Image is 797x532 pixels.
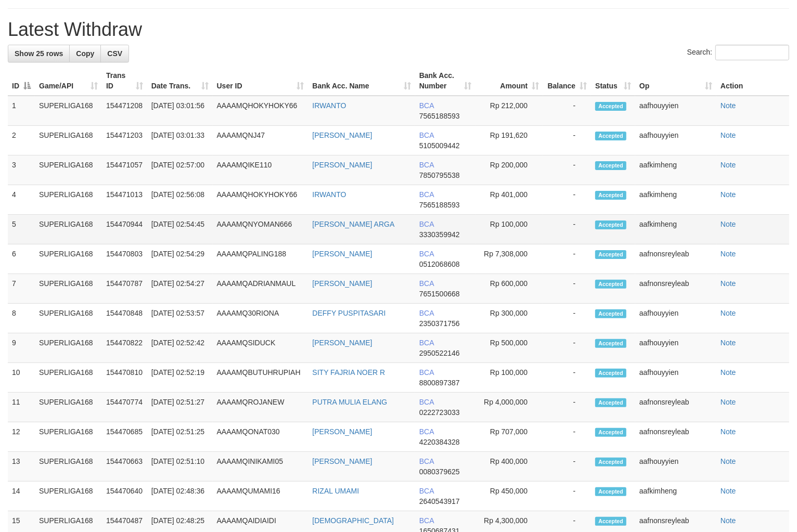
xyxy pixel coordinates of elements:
[147,274,213,304] td: [DATE] 02:54:27
[595,487,626,496] span: Accepted
[721,161,736,169] a: Note
[591,66,635,96] th: Status: activate to sort column ascending
[35,66,102,96] th: Game/API: activate to sort column ascending
[419,101,434,110] span: BCA
[147,96,213,126] td: [DATE] 03:01:56
[8,96,35,126] td: 1
[147,393,213,422] td: [DATE] 02:51:27
[312,516,394,525] a: [DEMOGRAPHIC_DATA]
[312,161,372,169] a: [PERSON_NAME]
[308,66,415,96] th: Bank Acc. Name: activate to sort column ascending
[419,427,434,436] span: BCA
[721,398,736,406] a: Note
[475,185,544,215] td: Rp 401,000
[635,155,716,185] td: aafkimheng
[721,101,736,110] a: Note
[102,304,147,333] td: 154470848
[543,333,591,363] td: -
[475,482,544,511] td: Rp 450,000
[419,516,434,525] span: BCA
[312,398,387,406] a: PUTRA MULIA ELANG
[213,452,308,482] td: AAAAMQINIKAMI05
[147,126,213,155] td: [DATE] 03:01:33
[475,155,544,185] td: Rp 200,000
[595,369,626,378] span: Accepted
[147,333,213,363] td: [DATE] 02:52:42
[8,422,35,452] td: 12
[475,452,544,482] td: Rp 400,000
[147,304,213,333] td: [DATE] 02:53:57
[721,516,736,525] a: Note
[595,398,626,407] span: Accepted
[102,126,147,155] td: 154471203
[635,66,716,96] th: Op: activate to sort column ascending
[419,309,434,317] span: BCA
[635,185,716,215] td: aafkimheng
[213,304,308,333] td: AAAAMQ30RIONA
[543,185,591,215] td: -
[635,393,716,422] td: aafnonsreyleab
[102,155,147,185] td: 154471057
[35,185,102,215] td: SUPERLIGA168
[102,244,147,274] td: 154470803
[8,19,789,40] h1: Latest Withdraw
[419,161,434,169] span: BCA
[312,339,372,347] a: [PERSON_NAME]
[721,457,736,465] a: Note
[475,363,544,393] td: Rp 100,000
[419,398,434,406] span: BCA
[595,191,626,200] span: Accepted
[543,363,591,393] td: -
[312,190,346,199] a: IRWANTO
[543,66,591,96] th: Balance: activate to sort column ascending
[35,96,102,126] td: SUPERLIGA168
[8,244,35,274] td: 6
[312,457,372,465] a: [PERSON_NAME]
[147,155,213,185] td: [DATE] 02:57:00
[213,66,308,96] th: User ID: activate to sort column ascending
[543,244,591,274] td: -
[635,304,716,333] td: aafhouyyien
[595,428,626,437] span: Accepted
[8,185,35,215] td: 4
[721,309,736,317] a: Note
[213,244,308,274] td: AAAAMQPALING188
[419,171,460,179] span: Copy 7850795538 to clipboard
[419,468,460,476] span: Copy 0080379625 to clipboard
[8,393,35,422] td: 11
[595,102,626,111] span: Accepted
[8,126,35,155] td: 2
[312,131,372,139] a: [PERSON_NAME]
[595,220,626,229] span: Accepted
[419,190,434,199] span: BCA
[721,427,736,436] a: Note
[595,250,626,259] span: Accepted
[716,66,789,96] th: Action
[543,452,591,482] td: -
[213,482,308,511] td: AAAAMQUMAMI16
[8,274,35,304] td: 7
[35,155,102,185] td: SUPERLIGA168
[35,126,102,155] td: SUPERLIGA168
[102,215,147,244] td: 154470944
[8,66,35,96] th: ID: activate to sort column descending
[721,220,736,228] a: Note
[312,427,372,436] a: [PERSON_NAME]
[147,244,213,274] td: [DATE] 02:54:29
[8,155,35,185] td: 3
[419,339,434,347] span: BCA
[715,45,789,60] input: Search:
[100,45,129,62] a: CSV
[721,250,736,258] a: Note
[635,422,716,452] td: aafnonsreyleab
[312,487,359,495] a: RIZAL UMAMI
[15,49,63,58] span: Show 25 rows
[635,363,716,393] td: aafhouyyien
[635,96,716,126] td: aafhouyyien
[419,260,460,268] span: Copy 0512068608 to clipboard
[419,141,460,150] span: Copy 5105009442 to clipboard
[543,304,591,333] td: -
[419,201,460,209] span: Copy 7565188593 to clipboard
[147,482,213,511] td: [DATE] 02:48:36
[102,363,147,393] td: 154470810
